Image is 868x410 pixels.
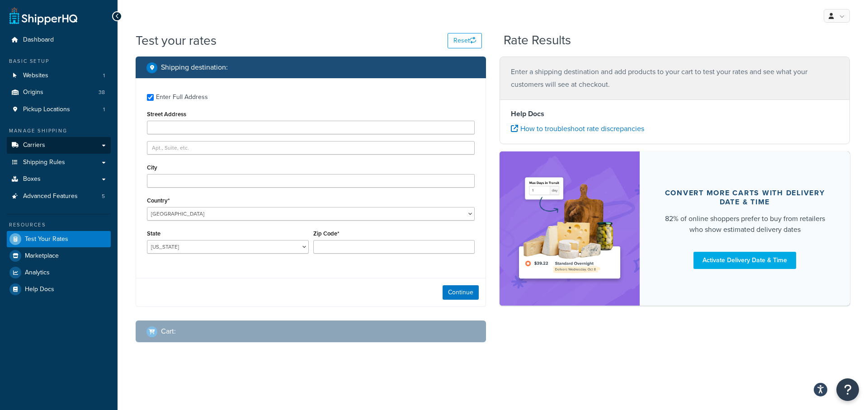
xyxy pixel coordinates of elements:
[7,188,111,205] a: Advanced Features5
[23,175,41,183] span: Boxes
[511,108,839,119] h4: Help Docs
[7,231,111,247] a: Test Your Rates
[156,91,208,104] div: Enter Full Address
[103,72,105,80] span: 1
[661,189,828,207] div: Convert more carts with delivery date & time
[7,84,111,101] a: Origins38
[7,57,111,65] div: Basic Setup
[443,285,479,300] button: Continue
[7,67,111,84] a: Websites1
[693,252,796,269] a: Activate Delivery Date & Time
[511,66,839,91] p: Enter a shipping destination and add products to your cart to test your rates and see what your c...
[147,230,160,237] label: State
[7,101,111,118] li: Pickup Locations
[99,89,105,96] span: 38
[23,159,65,166] span: Shipping Rules
[7,281,111,297] a: Help Docs
[7,154,111,171] a: Shipping Rules
[25,252,59,260] span: Marketplace
[23,89,43,96] span: Origins
[448,33,482,48] button: Reset
[23,193,78,200] span: Advanced Features
[147,141,475,155] input: Apt., Suite, etc.
[147,94,154,101] input: Enter Full Address
[7,127,111,135] div: Manage Shipping
[147,197,170,204] label: Country*
[23,141,45,149] span: Carriers
[313,230,339,237] label: Zip Code*
[7,67,111,84] li: Websites
[661,213,828,235] div: 82% of online shoppers prefer to buy from retailers who show estimated delivery dates
[25,236,68,243] span: Test Your Rates
[102,193,105,200] span: 5
[147,164,157,171] label: City
[7,101,111,118] a: Pickup Locations1
[136,32,217,49] h1: Test your rates
[23,106,70,113] span: Pickup Locations
[103,106,105,113] span: 1
[511,123,644,134] a: How to troubleshoot rate discrepancies
[161,63,228,71] h2: Shipping destination :
[504,33,571,47] h2: Rate Results
[7,32,111,48] a: Dashboard
[836,378,859,401] button: Open Resource Center
[161,327,176,335] h2: Cart :
[7,248,111,264] a: Marketplace
[7,171,111,188] a: Boxes
[513,165,626,292] img: feature-image-ddt-36eae7f7280da8017bfb280eaccd9c446f90b1fe08728e4019434db127062ab4.png
[7,137,111,154] a: Carriers
[7,188,111,205] li: Advanced Features
[7,221,111,229] div: Resources
[23,36,54,44] span: Dashboard
[23,72,48,80] span: Websites
[7,84,111,101] li: Origins
[25,269,50,277] span: Analytics
[147,111,186,118] label: Street Address
[7,264,111,281] a: Analytics
[25,286,54,293] span: Help Docs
